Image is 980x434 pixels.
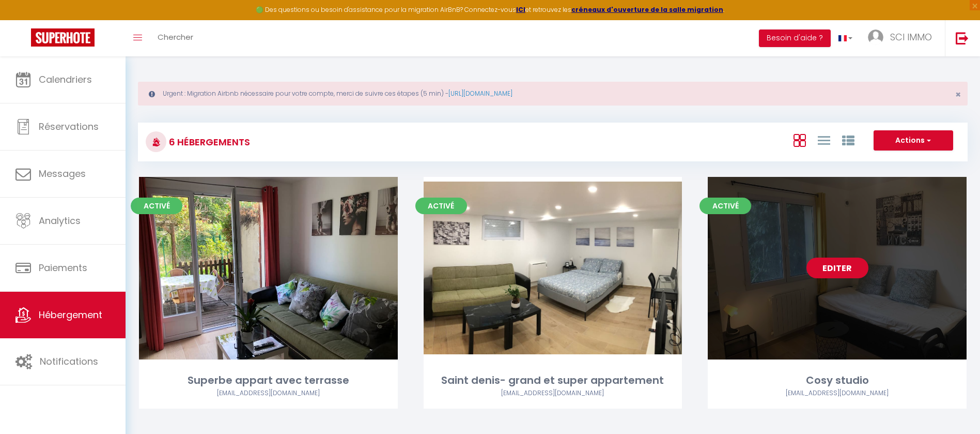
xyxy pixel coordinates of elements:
a: créneaux d'ouverture de la salle migration [571,5,723,14]
a: Chercher [150,20,201,56]
span: Hébergement [39,308,102,321]
span: Paiements [39,261,87,274]
a: ICI [516,5,525,14]
span: Messages [39,167,86,180]
span: Calendriers [39,73,92,86]
span: Chercher [158,32,193,42]
span: × [955,88,961,101]
button: Besoin d'aide ? [759,29,831,47]
img: ... [868,29,883,45]
span: Activé [131,198,182,214]
a: ... SCI IMMO [860,20,945,56]
img: logout [956,32,969,44]
span: Analytics [39,214,81,227]
a: [URL][DOMAIN_NAME] [448,89,512,98]
span: SCI IMMO [890,31,932,43]
img: Super Booking [31,28,95,47]
a: Vue en Liste [818,131,830,148]
span: Réservations [39,120,99,133]
span: Notifications [40,355,98,368]
div: Urgent : Migration Airbnb nécessaire pour votre compte, merci de suivre ces étapes (5 min) - [138,82,968,106]
button: Ouvrir le widget de chat LiveChat [8,4,39,35]
a: Editer [806,258,868,278]
a: Vue en Box [794,131,806,148]
button: Close [955,90,961,99]
div: Superbe appart avec terrasse [139,372,398,388]
div: Airbnb [708,388,967,398]
h3: 6 Hébergements [166,130,250,154]
button: Actions [874,130,953,151]
span: Activé [415,198,467,214]
div: Airbnb [139,388,398,398]
span: Activé [699,198,751,214]
div: Cosy studio [708,372,967,388]
a: Vue par Groupe [842,131,854,148]
div: Airbnb [424,388,682,398]
div: Saint denis- grand et super appartement [424,372,682,388]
